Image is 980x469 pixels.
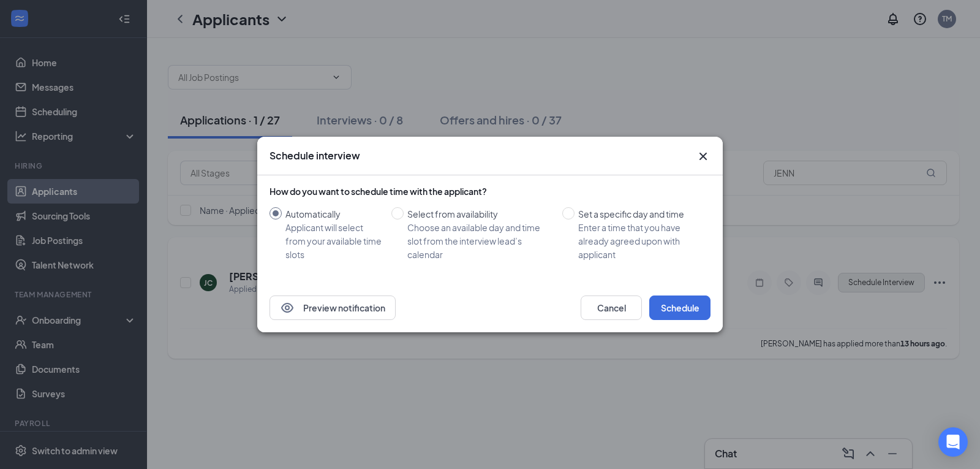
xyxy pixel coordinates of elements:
div: Enter a time that you have already agreed upon with applicant [578,221,701,261]
div: Set a specific day and time [578,207,701,221]
svg: Cross [696,149,710,164]
div: Automatically [285,207,382,221]
button: Schedule [649,296,710,320]
button: EyePreview notification [269,296,396,320]
div: How do you want to schedule time with the applicant? [269,185,710,197]
button: Close [696,149,710,164]
div: Applicant will select from your available time slots [285,221,382,261]
svg: Eye [280,300,295,315]
h3: Schedule interview [269,149,360,162]
div: Open Intercom Messenger [938,427,968,457]
div: Choose an available day and time slot from the interview lead’s calendar [407,221,552,261]
button: Cancel [581,296,642,320]
div: Select from availability [407,207,552,221]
